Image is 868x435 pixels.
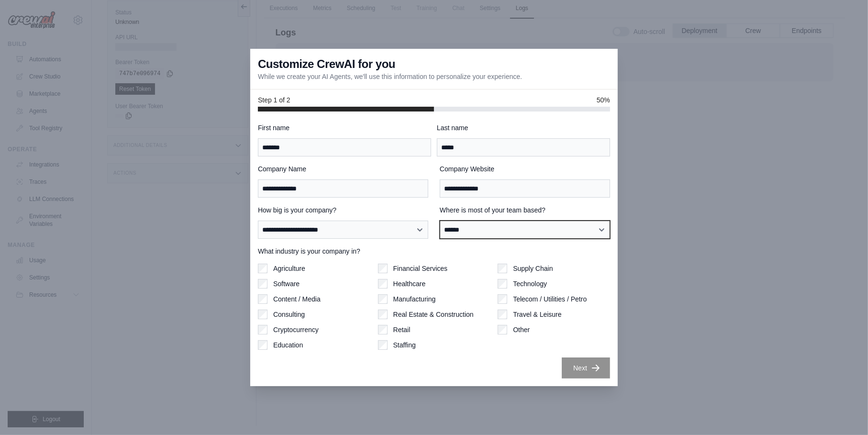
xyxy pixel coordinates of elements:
[440,205,610,215] label: Where is most of your team based?
[562,357,610,379] button: Next
[258,123,431,133] label: First name
[393,340,416,350] label: Staffing
[258,72,522,81] p: While we create your AI Agents, we'll use this information to personalize your experience.
[393,279,426,289] label: Healthcare
[393,264,448,273] label: Financial Services
[273,294,321,304] label: Content / Media
[437,123,610,133] label: Last name
[273,310,305,319] label: Consulting
[273,279,300,289] label: Software
[258,164,428,174] label: Company Name
[393,294,436,304] label: Manufacturing
[820,389,868,435] iframe: Chat Widget
[393,325,411,335] label: Retail
[273,325,319,335] label: Cryptocurrency
[513,264,553,273] label: Supply Chain
[513,294,587,304] label: Telecom / Utilities / Petro
[513,325,530,335] label: Other
[597,95,610,105] span: 50%
[393,310,474,319] label: Real Estate & Construction
[273,264,305,273] label: Agriculture
[513,279,547,289] label: Technology
[513,310,561,319] label: Travel & Leisure
[258,56,395,72] h3: Customize CrewAI for you
[258,246,610,256] label: What industry is your company in?
[273,340,303,350] label: Education
[258,205,428,215] label: How big is your company?
[440,164,610,174] label: Company Website
[258,95,290,105] span: Step 1 of 2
